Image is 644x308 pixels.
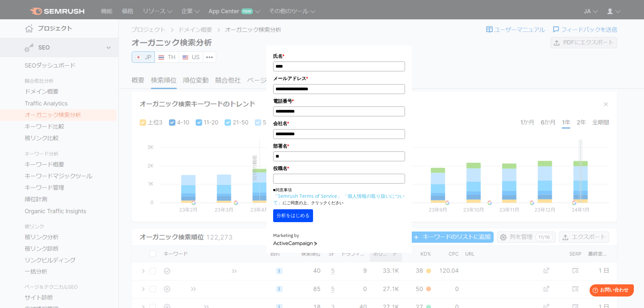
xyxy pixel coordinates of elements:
label: 会社名 [273,120,405,127]
label: 部署名 [273,142,405,150]
p: ■同意事項 にご同意の上、クリックください [273,187,405,206]
label: メールアドレス [273,75,405,82]
label: 電話番号 [273,97,405,105]
div: Marketing by [273,232,405,239]
a: 「Semrush Terms of Service」 [273,193,342,199]
label: 役職名 [273,165,405,172]
iframe: Help widget launcher [584,282,637,301]
label: 氏名 [273,52,405,60]
a: 「個人情報の取り扱いについて」 [273,193,404,206]
button: 分析をはじめる [273,209,313,222]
